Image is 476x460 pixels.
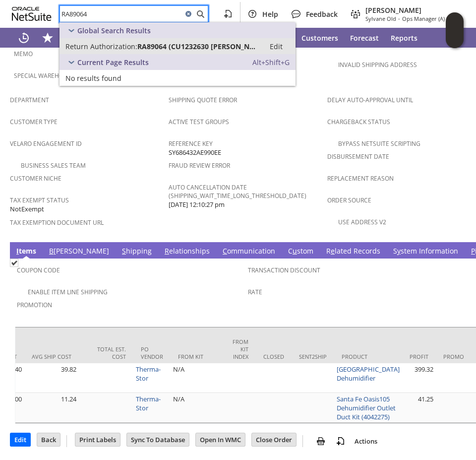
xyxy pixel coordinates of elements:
a: Velaro Engagement ID [10,139,82,148]
span: Global Search Results [77,26,151,35]
a: Delay Auto-Approval Until [327,96,413,104]
a: Invalid Shipping Address [338,61,417,69]
span: Oracle Guided Learning Widget. To move around, please hold and drag [446,31,464,49]
span: SY686432AE990EE [169,148,221,157]
a: Transaction Discount [248,266,320,274]
span: No results found [65,73,121,83]
a: Disbursement Date [327,152,389,161]
div: Product [342,353,395,360]
a: Shipping [119,246,154,257]
img: add-record.svg [335,435,347,447]
a: Therma-Stor [136,365,161,383]
svg: Search [194,8,206,20]
div: Avg Ship Cost [32,353,71,360]
iframe: Click here to launch Oracle Guided Learning Help Panel [446,12,464,48]
div: PO Vendor [141,345,163,360]
svg: Shortcuts [42,32,54,44]
span: Forecast [350,33,379,43]
a: Auto Cancellation Date (shipping_wait_time_long_threshold_date) [169,183,306,200]
a: Customers [296,28,344,48]
span: Help [262,9,278,19]
td: N/A [171,393,225,423]
a: Customer Niche [10,174,61,183]
span: e [331,246,335,256]
a: Custom [286,246,316,257]
span: S [122,246,126,256]
div: More menus [440,28,464,48]
span: C [223,246,227,256]
span: Current Page Results [77,58,149,67]
div: Shortcuts [36,28,59,48]
span: NotExempt [10,204,44,214]
a: Business Sales Team [21,161,86,170]
span: [PERSON_NAME] [365,5,458,15]
input: Print Labels [75,433,120,446]
input: Back [37,433,60,446]
a: Tax Exempt Status [10,196,69,204]
a: Items [14,246,39,257]
span: Ops Manager (A) (F2L) [402,15,458,22]
a: Order Source [327,196,371,204]
a: Promotion [17,301,52,309]
div: Total Est. Cost [86,345,126,360]
div: Sent2Ship [299,353,327,360]
span: Reports [391,33,417,43]
a: Reports [385,28,423,48]
a: Actions [351,437,381,446]
a: Reference Key [169,139,213,148]
input: Close Order [252,433,296,446]
a: Tax Exemption Document URL [10,218,104,227]
span: - [398,15,400,22]
span: Sylvane Old [365,15,396,22]
svg: logo [12,7,52,21]
span: u [293,246,297,256]
span: Return Authorization: [65,42,137,51]
td: 11.24 [24,393,79,423]
div: Closed [263,353,284,360]
span: B [49,246,54,256]
img: print.svg [315,435,327,447]
a: Recent Records [12,28,36,48]
div: Profit [410,353,428,360]
a: No results found [59,70,296,86]
input: Open In WMC [196,433,245,446]
a: Use Address V2 [338,218,386,226]
td: 39.82 [24,363,79,393]
span: [DATE] 12:10:27 pm [169,200,225,209]
a: [GEOGRAPHIC_DATA] Dehumidifier [337,365,400,383]
a: Fraud Review Error [169,161,230,170]
span: Alt+Shift+G [252,58,290,67]
a: Replacement reason [327,174,394,183]
a: Chargeback Status [327,118,390,126]
a: System Information [391,246,461,257]
a: Therma-Stor [136,394,161,412]
img: Checked [10,259,18,267]
div: Promo [443,353,466,360]
input: Sync To Database [127,433,189,446]
span: P [471,246,475,256]
a: Department [10,96,49,104]
span: RA89064 (CU1232630 [PERSON_NAME]) [137,42,259,51]
td: 399.32 [402,363,436,393]
input: Edit [10,433,30,446]
a: Forecast [344,28,385,48]
a: Edit: [259,40,294,52]
span: y [397,246,401,256]
td: 41.25 [402,393,436,423]
div: From Kit Index [233,338,248,360]
a: B[PERSON_NAME] [47,246,112,257]
td: N/A [171,363,225,393]
span: Feedback [306,9,338,19]
a: Related Records [324,246,383,257]
a: Communication [220,246,278,257]
span: R [165,246,169,256]
a: Special Warehouse Instructions [14,71,119,80]
a: Return Authorization:RA89064 (CU1232630 [PERSON_NAME])Edit: [59,38,296,54]
a: Shipping Quote Error [169,96,237,104]
a: Customer Type [10,118,58,126]
a: Memo [14,50,33,58]
div: From Kit [178,353,218,360]
a: Coupon Code [17,266,60,274]
input: Search [60,8,182,20]
svg: Recent Records [18,32,30,44]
